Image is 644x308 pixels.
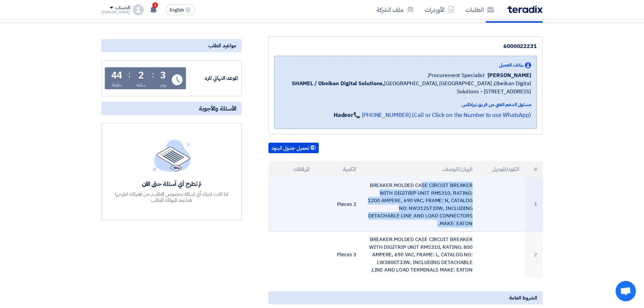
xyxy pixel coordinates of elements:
div: الموعد النهائي للرد [187,74,238,82]
span: [PERSON_NAME] [487,71,531,79]
button: تحميل جدول البنود [268,143,319,153]
div: : [128,69,130,81]
td: 2 [525,232,543,278]
div: مواعيد الطلب [101,39,242,52]
div: 44 [111,71,123,80]
div: الحساب [115,5,130,11]
div: 3 [160,71,166,80]
div: 6000022231 [274,42,537,50]
div: يوم [160,81,166,89]
img: empty_state_list.svg [153,140,191,171]
span: Procurement Specialist, [427,71,485,79]
div: 2 [138,71,144,80]
div: Open chat [616,281,636,301]
th: المرفقات [268,161,315,177]
a: 📞 [PHONE_NUMBER] (Call or Click on the Number to use WhatsApp) [353,111,531,119]
span: English [170,8,184,13]
b: SHAMEL / Obeikan Digital Solutions, [292,79,384,88]
img: Teradix logo [507,5,543,13]
span: بيانات العميل [499,62,524,69]
a: الأوردرات [419,2,460,18]
th: الكمية [315,161,362,177]
div: [PERSON_NAME] [101,10,130,14]
img: profile_test.png [133,4,144,15]
a: ملف الشركة [371,2,419,18]
th: البيان/الوصف [362,161,478,177]
div: ساعة [136,81,146,89]
div: مسئول الدعم الفني من فريق تيرادكس [280,101,531,108]
div: دقيقة [112,81,122,89]
div: اذا كانت لديك أي اسئلة بخصوص الطلب, من فضلك اطرحها هنا بعد قبولك للطلب [114,191,229,203]
th: # [525,161,543,177]
span: الأسئلة والأجوبة [199,104,236,112]
strong: Hadeer [334,111,353,119]
div: : [152,69,154,81]
td: 3 Pieces [315,232,362,278]
div: لم تطرح أي أسئلة حتى الآن [114,180,229,188]
th: الكود/الموديل [478,161,525,177]
td: BREAKER.MOLDED CASE CIRCUIT BREAKER WITH DIGITRIP UNIT RMS310, RATING: 800 AMPERE, 690 VAC, FRAME... [362,232,478,278]
td: BREAKER.MOLDED CASE CIRCUIT BREAKER WITH DIGITRIP UNIT RMS310, RATING: 1200 AMPERE, 690 VAC, FRAM... [362,177,478,232]
button: English [165,4,195,15]
span: [GEOGRAPHIC_DATA], [GEOGRAPHIC_DATA] ,Obeikan Digital Solutions - [STREET_ADDRESS] [280,79,531,96]
td: 2 Pieces [315,177,362,232]
a: الطلبات [460,2,499,18]
span: 2 [152,2,158,8]
td: 1 [525,177,543,232]
span: الشروط العامة [509,294,537,302]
